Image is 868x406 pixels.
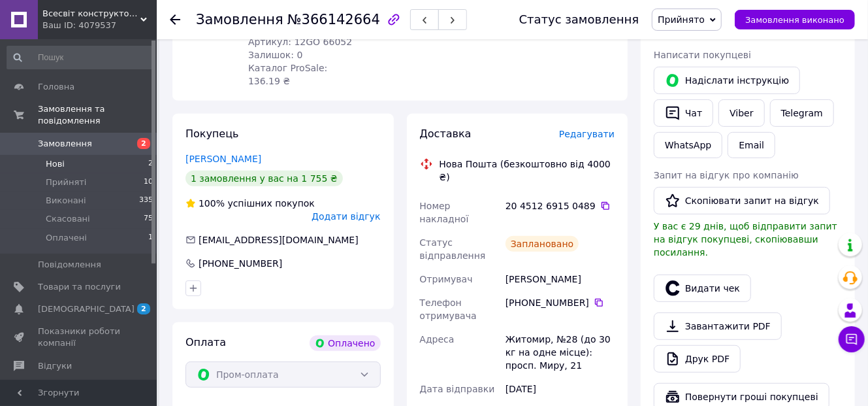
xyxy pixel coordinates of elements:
[519,13,639,26] div: Статус замовлення
[503,267,617,291] div: [PERSON_NAME]
[196,12,283,27] span: Замовлення
[46,158,65,170] span: Нові
[503,377,617,401] div: [DATE]
[185,197,315,210] div: успішних покупок
[199,235,359,245] span: [EMAIL_ADDRESS][DOMAIN_NAME]
[148,158,153,170] span: 2
[728,132,775,158] button: Email
[38,81,74,93] span: Головна
[420,127,472,140] span: Доставка
[38,103,157,127] span: Замовлення та повідомлення
[199,198,225,209] span: 100%
[38,281,121,293] span: Товари та послуги
[654,275,751,302] button: Видати чек
[38,138,92,150] span: Замовлення
[654,132,722,158] a: WhatsApp
[7,46,154,69] input: Пошук
[420,237,486,261] span: Статус відправлення
[654,99,713,127] button: Чат
[185,171,343,186] div: 1 замовлення у вас на 1 755 ₴
[506,199,615,212] div: 20 4512 6915 0489
[718,99,764,127] a: Viber
[148,232,153,244] span: 1
[185,336,226,348] span: Оплата
[42,20,157,31] div: Ваш ID: 4079537
[559,129,615,139] span: Редагувати
[287,12,380,27] span: №366142664
[197,257,283,270] div: [PHONE_NUMBER]
[506,236,579,252] div: Заплановано
[420,334,455,345] span: Адреса
[38,326,121,349] span: Показники роботи компанії
[420,201,469,224] span: Номер накладної
[46,232,87,244] span: Оплачені
[654,170,799,180] span: Запит на відгук про компанію
[42,8,140,20] span: Всесвіт конструкторів
[46,177,86,188] span: Прийняті
[310,335,380,351] div: Оплачено
[436,158,619,184] div: Нова Пошта (безкоштовно від 4000 ₴)
[137,303,150,314] span: 2
[137,138,150,149] span: 2
[735,10,855,29] button: Замовлення виконано
[46,195,86,207] span: Виконані
[185,154,261,164] a: [PERSON_NAME]
[420,384,495,394] span: Дата відправки
[654,221,837,258] span: У вас є 29 днів, щоб відправити запит на відгук покупцеві, скопіювавши посилання.
[654,50,751,60] span: Написати покупцеві
[248,63,327,86] span: Каталог ProSale: 136.19 ₴
[770,99,834,127] a: Telegram
[658,14,705,25] span: Прийнято
[506,296,615,309] div: [PHONE_NUMBER]
[745,15,844,25] span: Замовлення виконано
[503,328,617,377] div: Житомир, №28 (до 30 кг на одне місце): просп. Миру, 21
[312,211,380,222] span: Додати відгук
[144,177,153,188] span: 10
[420,274,473,284] span: Отримувач
[185,127,239,140] span: Покупець
[144,213,153,225] span: 75
[139,195,153,207] span: 335
[839,326,865,352] button: Чат з покупцем
[420,297,477,321] span: Телефон отримувача
[38,303,135,315] span: [DEMOGRAPHIC_DATA]
[38,360,72,372] span: Відгуки
[248,37,352,47] span: Артикул: 12GO 66052
[654,187,830,214] button: Скопіювати запит на відгук
[654,313,782,340] a: Завантажити PDF
[170,13,180,26] div: Повернутися назад
[654,345,741,373] a: Друк PDF
[46,213,90,225] span: Скасовані
[654,67,800,94] button: Надіслати інструкцію
[38,259,101,271] span: Повідомлення
[248,50,303,60] span: Залишок: 0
